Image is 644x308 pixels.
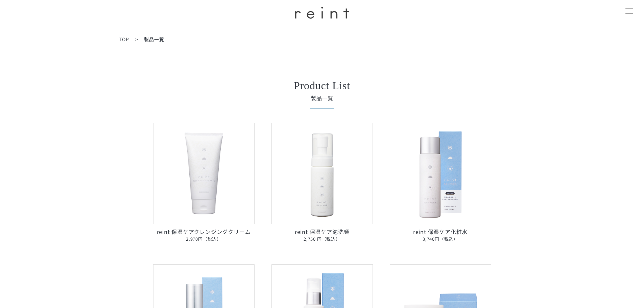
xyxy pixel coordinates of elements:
[153,123,255,224] img: reint 保湿ケアクレンジングクリーム
[390,123,491,224] img: reint 保湿ケア化粧水
[390,123,491,243] a: reint 保湿ケア化粧水 reint 保湿ケア化粧水3,740円（税込）
[271,236,373,243] span: 2,750 円（税込）
[170,94,474,102] span: 製品一覧
[271,228,373,243] p: reint 保湿ケア泡洗顔
[271,123,373,224] img: reint 保湿ケア泡洗顔
[390,228,491,243] p: reint 保湿ケア化粧水
[153,236,255,243] span: 2,970円（税込）
[119,36,129,43] a: TOP
[390,236,491,243] span: 3,740円（税込）
[295,7,349,19] img: ロゴ
[170,80,474,91] h2: Product List
[153,228,255,243] p: reint 保湿ケアクレンジングクリーム
[271,123,373,243] a: reint 保湿ケア泡洗顔 reint 保湿ケア泡洗顔2,750 円（税込）
[153,123,255,243] a: reint 保湿ケアクレンジングクリーム reint 保湿ケアクレンジングクリーム2,970円（税込）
